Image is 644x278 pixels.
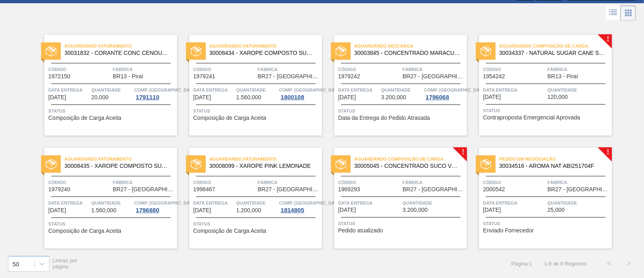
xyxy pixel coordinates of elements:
[547,186,610,192] span: BR27 - Nova Minas
[48,73,70,79] span: 1972150
[338,219,465,228] span: Status
[547,199,610,207] span: Quantidade
[113,73,143,79] span: BR13 - Piraí
[354,42,467,50] span: Aguardando Descarga
[193,186,215,192] span: 1998467
[48,178,111,186] span: Código
[279,86,341,94] span: Comp. Carga
[483,115,580,121] span: Contraproposta Emergencial Aprovada
[177,148,322,249] a: statusAguardando Faturamento30008099 - XAROPE PINK LEMONADECódigo1998467FábricaBR27 - [GEOGRAPHIC...
[338,107,465,115] span: Status
[113,65,175,73] span: Fábrica
[402,207,427,213] span: 3.200,000
[338,86,379,94] span: Data entrega
[424,86,486,94] span: Comp. Carga
[134,207,161,213] div: 1796880
[48,107,175,115] span: Status
[338,94,356,100] span: 07/08/2025
[606,5,621,21] div: Visão em Lista
[338,65,400,73] span: Código
[511,261,532,267] span: Página : 1
[483,178,545,186] span: Código
[354,50,460,56] span: 30003845 - CONCENTRADO MARACUJA E MANGA
[113,178,175,186] span: Fábrica
[209,42,322,50] span: Aguardando Faturamento
[48,94,66,100] span: 16/07/2025
[402,186,465,192] span: BR27 - Nova Minas
[483,73,505,79] span: 1954242
[338,115,430,121] span: Data da Entrega do Pedido Atrasada
[338,178,400,186] span: Código
[547,65,610,73] span: Fábrica
[481,46,491,56] img: status
[48,115,121,121] span: Composição de Carga Aceita
[32,35,177,136] a: statusAguardando Faturamento30031832 - CORANTE CONC CENOURA ROXA G12513Código1972150FábricaBR13 -...
[191,46,201,56] img: status
[483,94,501,100] span: 15/08/2025
[193,73,215,79] span: 1979241
[547,86,610,94] span: Quantidade
[91,94,109,100] span: 20,000
[483,107,610,115] span: Status
[134,86,175,100] a: Comp. [GEOGRAPHIC_DATA]1791110
[547,94,568,100] span: 120,000
[402,65,465,73] span: Fábrica
[483,65,545,73] span: Código
[467,35,612,136] a: !statusAguardando Composição de Carga30034337 - NATURAL SUGAR CANE S FLAVOURINGCódigo1954242Fábri...
[32,148,177,249] a: statusAguardando Faturamento30008435 - XAROPE COMPOSTO SUNCHAI ZERO LIMAOCódigo1979240FábricaBR27...
[134,199,175,213] a: Comp. [GEOGRAPHIC_DATA]1796880
[48,207,66,213] span: 22/08/2025
[236,86,277,94] span: Quantidade
[64,163,171,169] span: 30008435 - XAROPE COMPOSTO SUNCHAI ZERO LIMAO
[402,199,465,207] span: Quantidade
[483,207,501,213] span: 26/09/2025
[354,163,460,169] span: 30005045 - CONCENTRADO SUCO VERDE
[48,199,89,207] span: Data entrega
[236,199,277,207] span: Quantidade
[193,94,211,100] span: 02/08/2025
[499,50,605,56] span: 30034337 - NATURAL SUGAR CANE S FLAVOURING
[48,186,70,192] span: 1979240
[621,5,636,21] div: Visão em Cards
[193,207,211,213] span: 26/09/2025
[322,35,467,136] a: statusAguardando Descarga30003845 - CONCENTRADO MARACUJA E MANGACódigo1979242FábricaBR27 - [GEOGR...
[46,46,56,56] img: status
[338,73,360,79] span: 1979242
[134,199,196,207] span: Comp. Carga
[354,155,467,163] span: Aguardando Composição de Carga
[193,228,266,234] span: Composição de Carga Aceita
[46,159,56,169] img: status
[48,228,121,234] span: Composição de Carga Aceita
[91,207,116,213] span: 1.560,000
[279,199,320,213] a: Comp. [GEOGRAPHIC_DATA]1814805
[424,94,450,100] div: 1796068
[193,199,234,207] span: Data entrega
[544,261,587,267] span: 1 - 8 de 8 Registros
[336,46,346,56] img: status
[338,207,356,213] span: 26/09/2025
[48,220,175,228] span: Status
[402,178,465,186] span: Fábrica
[483,186,505,192] span: 2000542
[467,148,612,249] a: !statusPedido em Negociação30034516 - AROMA NAT ABI251704FCódigo2000542FábricaBR27 - [GEOGRAPHIC_...
[236,207,261,213] span: 1.200,000
[402,73,465,79] span: BR27 - Nova Minas
[236,94,261,100] span: 1.560,000
[424,86,465,100] a: Comp. [GEOGRAPHIC_DATA]1796068
[279,94,305,100] div: 1800108
[53,257,78,270] span: Linhas por página
[483,228,534,234] span: Enviado Fornecedor
[547,207,565,213] span: 25,000
[381,86,422,94] span: Quantidade
[279,199,341,207] span: Comp. Carga
[64,50,171,56] span: 30031832 - CORANTE CONC CENOURA ROXA G12513
[134,94,161,100] div: 1791110
[547,178,610,186] span: Fábrica
[279,86,320,100] a: Comp. [GEOGRAPHIC_DATA]1800108
[193,115,266,121] span: Composição de Carga Aceita
[547,73,578,79] span: BR13 - Piraí
[48,86,89,94] span: Data entrega
[258,65,320,73] span: Fábrica
[12,260,19,267] div: 50
[599,253,619,274] button: <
